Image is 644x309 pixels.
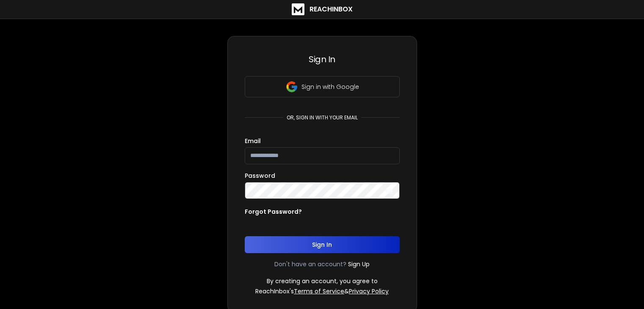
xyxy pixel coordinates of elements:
p: Forgot Password? [245,207,302,216]
a: Terms of Service [294,287,344,295]
p: Don't have an account? [274,260,346,268]
a: Sign Up [348,260,370,268]
h1: ReachInbox [310,4,353,14]
label: Password [245,173,275,179]
p: or, sign in with your email [283,114,361,121]
p: By creating an account, you agree to [267,277,378,285]
label: Email [245,138,261,144]
img: logo [292,3,304,15]
p: Sign in with Google [301,83,359,91]
button: Sign in with Google [245,76,400,97]
a: ReachInbox [292,3,353,15]
button: Sign In [245,236,400,253]
p: ReachInbox's & [255,287,389,295]
a: Privacy Policy [349,287,389,295]
h3: Sign In [245,53,400,65]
